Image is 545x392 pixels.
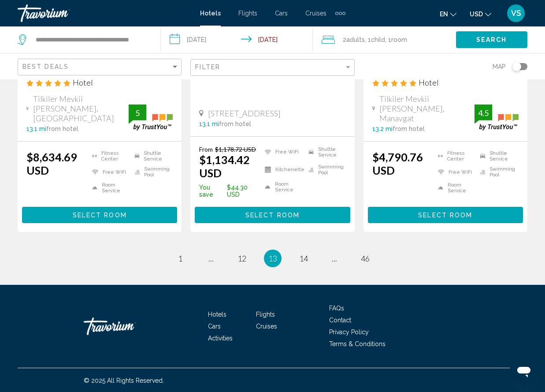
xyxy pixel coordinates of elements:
span: [STREET_ADDRESS] [208,108,281,118]
span: Select Room [418,212,472,219]
span: 1 [178,254,182,263]
ul: Pagination [18,250,527,267]
span: Select Room [245,212,300,219]
li: Fitness Center [434,150,476,162]
a: Hotels [200,10,221,17]
button: Filter [190,59,354,77]
a: Flights [238,10,257,17]
a: Cruises [305,10,326,17]
span: Hotels [208,311,226,318]
span: ... [332,254,337,263]
a: Contact [329,317,351,324]
li: Shuttle Service [304,146,345,159]
span: Select Room [73,212,127,219]
button: Extra navigation items [335,6,345,20]
del: $1,178.72 USD [215,146,256,153]
button: Change language [440,7,456,20]
li: Swimming Pool [476,166,519,178]
a: Privacy Policy [329,329,369,336]
a: Activities [208,335,233,342]
a: Travorium [18,4,191,22]
li: Shuttle Service [476,150,519,162]
li: Room Service [88,182,130,194]
button: Select Room [195,207,350,223]
li: Swimming Pool [304,163,345,176]
span: You save [199,184,225,198]
li: Free WiFi [434,166,476,178]
a: Cars [275,10,288,17]
div: 4.5 [475,108,492,118]
ins: $1,134.42 USD [199,153,250,179]
a: Cruises [256,323,277,330]
li: Swimming Pool [130,166,173,178]
li: Room Service [434,182,476,194]
span: from hotel [393,125,425,132]
button: Toggle map [506,63,527,71]
span: Hotel [73,78,93,87]
p: $44.30 USD [199,184,260,198]
a: Select Room [368,209,523,219]
span: 13.1 mi [199,120,219,127]
span: From [199,146,213,153]
a: Flights [256,311,275,318]
span: Room [391,36,407,43]
span: Tilkiler Mevkii [PERSON_NAME], [GEOGRAPHIC_DATA] [33,94,129,123]
span: © 2025 All Rights Reserved. [84,377,164,384]
span: 12 [237,254,246,263]
ins: $8,634.69 USD [26,150,77,177]
iframe: Кнопка запуска окна обмена сообщениями [510,357,538,385]
mat-select: Sort by [22,63,179,71]
div: 5 [129,108,146,118]
span: 2 [343,34,365,46]
li: Room Service [260,180,304,194]
span: Filter [195,63,220,71]
a: Cars [208,323,221,330]
button: User Menu [504,4,527,22]
span: 14 [299,254,308,263]
button: Search [456,31,527,48]
li: Free WiFi [260,146,304,159]
li: Shuttle Service [130,150,173,162]
a: Select Room [22,209,177,219]
span: Adults [346,36,365,43]
button: Travelers: 2 adults, 1 child [313,26,456,53]
span: 13.1 mi [26,125,46,132]
a: FAQs [329,305,344,312]
span: from hotel [46,125,78,132]
span: , 1 [365,34,385,46]
span: Best Deals [22,63,69,70]
ins: $4,790.76 USD [372,150,423,177]
a: Terms & Conditions [329,340,386,347]
span: en [440,11,448,18]
div: 5 star Hotel [372,78,519,87]
li: Kitchenette [260,163,304,176]
span: Child [371,36,385,43]
div: 5 star Hotel [26,78,173,87]
button: Select Room [368,207,523,223]
span: from hotel [219,120,251,127]
span: Tilkiler Mevkii [PERSON_NAME], Manavgat [379,94,475,123]
button: Select Room [22,207,177,223]
li: Fitness Center [88,150,130,162]
span: Hotel [419,78,439,87]
span: , 1 [385,34,407,46]
span: Map [493,60,506,73]
span: Search [476,37,507,44]
span: USD [470,11,483,18]
span: 13.2 mi [372,125,393,132]
span: 46 [361,254,370,263]
img: trustyou-badge.svg [129,105,173,131]
button: Change currency [470,7,491,20]
a: Select Room [195,209,350,219]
